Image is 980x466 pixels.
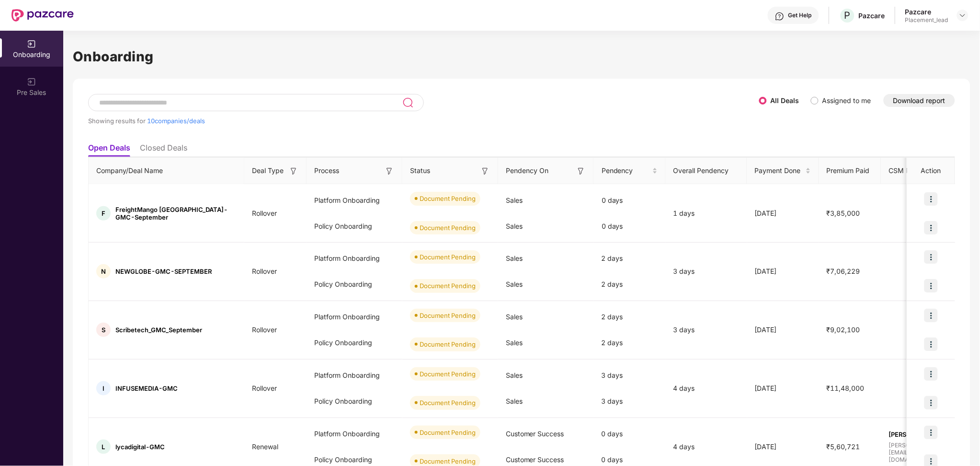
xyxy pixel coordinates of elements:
[307,245,402,271] div: Platform Onboarding
[771,96,799,105] label: All Deals
[88,143,130,157] li: Open Deals
[420,428,476,437] div: Document Pending
[594,245,666,271] div: 2 days
[506,455,564,464] span: Customer Success
[889,442,969,463] span: [PERSON_NAME][EMAIL_ADDRESS][DOMAIN_NAME]
[747,325,819,335] div: [DATE]
[594,388,666,414] div: 3 days
[506,196,523,204] span: Sales
[959,12,967,19] img: svg+xml;base64,PHN2ZyBpZD0iRHJvcGRvd24tMzJ4MzIiIHhtbG5zPSJodHRwOi8vd3d3LnczLm9yZy8yMDAwL3N2ZyIgd2...
[96,264,111,279] div: N
[775,12,785,21] img: svg+xml;base64,PHN2ZyBpZD0iSGVscC0zMngzMiIgeG1sbnM9Imh0dHA6Ly93d3cudzMub3JnLzIwMDAvc3ZnIiB3aWR0aD...
[594,213,666,239] div: 0 days
[506,371,523,379] span: Sales
[747,383,819,394] div: [DATE]
[666,266,747,277] div: 3 days
[147,117,205,125] span: 10 companies/deals
[307,388,402,414] div: Policy Onboarding
[666,208,747,219] div: 1 days
[924,309,938,322] img: icon
[594,187,666,213] div: 0 days
[819,326,868,334] span: ₹9,02,100
[420,223,476,233] div: Document Pending
[884,94,955,107] button: Download report
[506,222,523,230] span: Sales
[11,9,74,22] img: New Pazcare Logo
[244,443,286,451] span: Renewal
[924,338,938,351] img: icon
[506,165,548,176] span: Pendency On
[602,165,650,176] span: Pendency
[89,158,244,184] th: Company/Deal Name
[594,362,666,388] div: 3 days
[666,442,747,452] div: 4 days
[594,271,666,297] div: 2 days
[506,254,523,262] span: Sales
[420,369,476,379] div: Document Pending
[907,158,955,184] th: Action
[594,158,666,184] th: Pendency
[819,158,881,184] th: Premium Paid
[420,398,476,408] div: Document Pending
[819,267,868,275] span: ₹7,06,229
[819,443,868,451] span: ₹5,60,721
[96,323,111,337] div: S
[244,209,285,217] span: Rollover
[307,330,402,356] div: Policy Onboarding
[594,421,666,447] div: 0 days
[314,165,339,176] span: Process
[420,252,476,262] div: Document Pending
[420,311,476,320] div: Document Pending
[244,267,285,275] span: Rollover
[905,16,948,24] div: Placement_lead
[924,279,938,292] img: icon
[506,397,523,405] span: Sales
[480,166,490,176] img: svg+xml;base64,PHN2ZyB3aWR0aD0iMTYiIGhlaWdodD0iMTYiIHZpZXdCb3g9IjAgMCAxNiAxNiIgZmlsbD0ibm9uZSIgeG...
[666,158,747,184] th: Overall Pendency
[402,97,413,108] img: svg+xml;base64,PHN2ZyB3aWR0aD0iMjQiIGhlaWdodD0iMjUiIHZpZXdCb3g9IjAgMCAyNCAyNSIgZmlsbD0ibm9uZSIgeG...
[27,39,36,49] img: svg+xml;base64,PHN2ZyB3aWR0aD0iMjAiIGhlaWdodD0iMjAiIHZpZXdCb3g9IjAgMCAyMCAyMCIgZmlsbD0ibm9uZSIgeG...
[506,313,523,321] span: Sales
[115,268,212,275] span: NEWGLOBE-GMC-SEPTEMBER
[859,11,885,20] div: Pazcare
[747,158,819,184] th: Payment Done
[506,280,523,288] span: Sales
[905,7,948,16] div: Pazcare
[666,383,747,394] div: 4 days
[506,430,564,438] span: Customer Success
[96,440,111,454] div: L
[747,208,819,219] div: [DATE]
[96,381,111,396] div: I
[889,431,969,438] span: [PERSON_NAME]
[420,281,476,291] div: Document Pending
[115,326,202,334] span: Scribetech_GMC_September
[140,143,187,157] li: Closed Deals
[924,426,938,439] img: icon
[924,396,938,409] img: icon
[924,250,938,264] img: icon
[88,117,759,125] div: Showing results for
[747,442,819,452] div: [DATE]
[924,192,938,206] img: icon
[924,221,938,234] img: icon
[889,165,918,176] span: CSM Poc
[410,165,430,176] span: Status
[96,206,111,221] div: F
[420,339,476,349] div: Document Pending
[755,165,804,176] span: Payment Done
[115,443,165,451] span: lycadigital-GMC
[844,10,851,21] span: P
[506,338,523,347] span: Sales
[747,266,819,277] div: [DATE]
[252,165,284,176] span: Deal Type
[307,213,402,239] div: Policy Onboarding
[115,206,237,221] span: FreightMango [GEOGRAPHIC_DATA]-GMC-September
[27,77,36,87] img: svg+xml;base64,PHN2ZyB3aWR0aD0iMjAiIGhlaWdodD0iMjAiIHZpZXdCb3g9IjAgMCAyMCAyMCIgZmlsbD0ibm9uZSIgeG...
[788,12,812,19] div: Get Help
[244,384,285,392] span: Rollover
[594,330,666,356] div: 2 days
[924,367,938,381] img: icon
[420,456,476,466] div: Document Pending
[307,304,402,330] div: Platform Onboarding
[385,166,394,176] img: svg+xml;base64,PHN2ZyB3aWR0aD0iMTYiIGhlaWdodD0iMTYiIHZpZXdCb3g9IjAgMCAxNiAxNiIgZmlsbD0ibm9uZSIgeG...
